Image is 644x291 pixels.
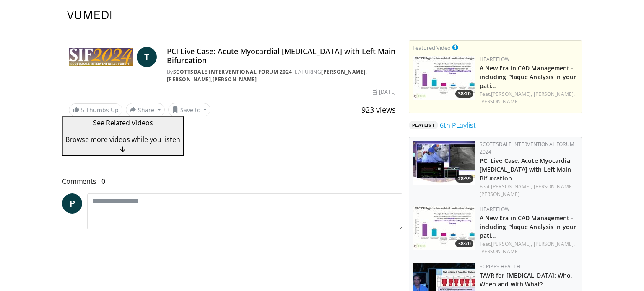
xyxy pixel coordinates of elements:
[69,103,122,116] a: 5 Thumbs Up
[321,68,366,75] a: [PERSON_NAME]
[413,56,475,100] a: 38:20
[373,88,395,96] div: [DATE]
[480,263,520,270] a: Scripps Health
[62,193,82,214] a: P
[491,183,532,190] a: [PERSON_NAME],
[480,214,576,239] a: A New Era in CAD Management - including Plaque Analysis in your pati…
[167,76,211,83] a: [PERSON_NAME]
[455,240,473,247] span: 38:20
[480,213,578,239] h3: A New Era in CAD Management - including Plaque Analysis in your patient care
[534,240,575,247] a: [PERSON_NAME],
[480,98,519,105] a: [PERSON_NAME]
[455,175,473,183] span: 28:39
[440,120,476,130] a: 6th PLaylist
[173,68,292,75] a: Scottsdale Interventional Forum 2024
[413,44,451,52] small: Featured Video
[62,176,402,187] span: Comments 0
[409,121,438,129] span: Playlist
[62,116,184,156] button: See Related Videos Browse more videos while you listen
[168,103,211,116] button: Save to
[534,90,575,98] a: [PERSON_NAME],
[167,68,396,83] div: By FEATURING , ,
[480,248,519,255] a: [PERSON_NAME]
[413,141,475,185] a: 28:39
[167,47,396,65] h4: PCI Live Case: Acute Myocardial [MEDICAL_DATA] with Left Main Bifurcation
[452,43,458,52] a: This is paid for by Heartflow
[480,90,578,106] div: Feat.
[480,206,510,213] a: Heartflow
[137,47,157,67] a: T
[65,135,180,144] span: Browse more videos while you listen
[480,64,576,90] a: A New Era in CAD Management - including Plaque Analysis in your pati…
[69,47,133,67] img: Scottsdale Interventional Forum 2024
[491,240,532,247] a: [PERSON_NAME],
[65,118,180,128] p: See Related Videos
[413,56,475,100] img: 738d0e2d-290f-4d89-8861-908fb8b721dc.150x105_q85_crop-smart_upscale.jpg
[361,105,396,115] span: 923 views
[534,183,575,190] a: [PERSON_NAME],
[455,90,473,98] span: 38:20
[480,63,578,90] h3: A New Era in CAD Management - including Plaque Analysis in your patient care
[126,103,165,116] button: Share
[413,206,475,250] a: 38:20
[480,191,519,198] a: [PERSON_NAME]
[81,106,84,114] span: 5
[491,90,532,98] a: [PERSON_NAME],
[67,11,112,19] img: VuMedi Logo
[413,141,475,185] img: 1f1384b2-ec9b-4f36-b89e-a181ca7aa084.150x105_q85_crop-smart_upscale.jpg
[480,157,572,182] a: PCI Live Case: Acute Myocardial [MEDICAL_DATA] with Left Main Bifurcation
[480,141,574,155] a: Scottsdale Interventional Forum 2024
[413,206,475,250] img: 738d0e2d-290f-4d89-8861-908fb8b721dc.150x105_q85_crop-smart_upscale.jpg
[480,240,578,255] div: Feat.
[480,56,510,63] a: Heartflow
[213,76,257,83] a: [PERSON_NAME]
[480,183,578,198] div: Feat.
[480,271,573,288] a: TAVR for [MEDICAL_DATA]: Who, When and with What?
